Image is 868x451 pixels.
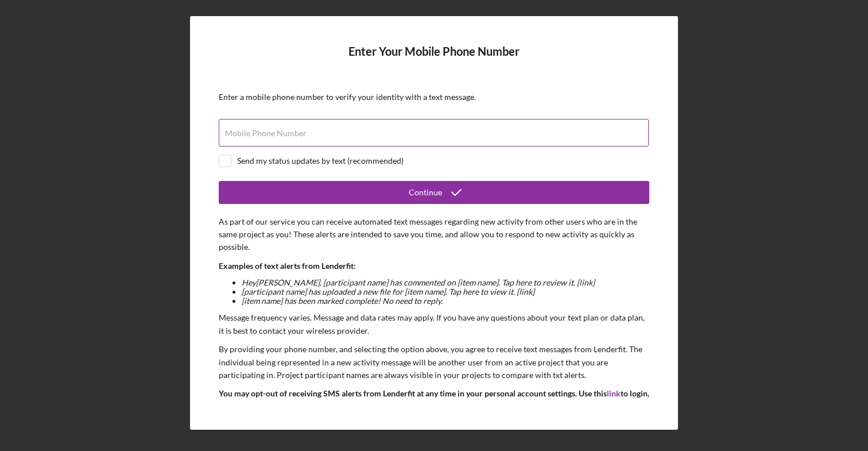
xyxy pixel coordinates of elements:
p: You may opt-out of receiving SMS alerts from Lenderfit at any time in your personal account setti... [219,387,649,439]
h4: Enter Your Mobile Phone Number [219,45,649,75]
a: link [607,388,621,398]
div: Send my status updates by text (recommended) [237,156,404,165]
div: Continue [409,181,442,204]
li: Hey [PERSON_NAME] , [participant name] has commented on [item name]. Tap here to review it. [link] [242,278,649,287]
li: [item name] has been marked complete! No need to reply. [242,296,649,306]
li: [participant name] has uploaded a new file for [item name]. Tap here to view it. [link] [242,287,649,296]
button: Continue [219,181,649,204]
p: As part of our service you can receive automated text messages regarding new activity from other ... [219,215,649,254]
div: Enter a mobile phone number to verify your identity with a text message. [219,92,649,102]
p: Examples of text alerts from Lenderfit: [219,260,649,272]
p: Message frequency varies. Message and data rates may apply. If you have any questions about your ... [219,311,649,337]
p: By providing your phone number, and selecting the option above, you agree to receive text message... [219,343,649,381]
label: Mobile Phone Number [225,129,307,138]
